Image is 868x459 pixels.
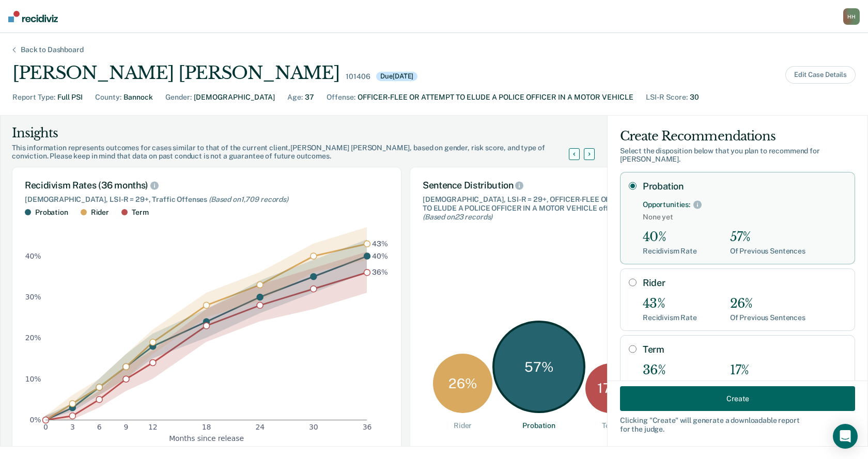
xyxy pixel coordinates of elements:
div: Probation [35,208,68,217]
div: Back to Dashboard [8,45,96,54]
text: 36 [363,423,372,431]
div: 30 [690,92,699,103]
div: Of Previous Sentences [730,247,805,256]
label: Probation [643,181,846,192]
text: 40% [25,251,41,260]
button: Create [620,386,855,411]
div: Opportunities: [643,200,690,209]
div: County : [95,92,121,103]
g: x-axis tick label [43,423,371,431]
text: 10% [25,374,41,383]
text: 18 [202,423,211,431]
text: 30 [309,423,318,431]
div: 37 [305,92,314,103]
text: 24 [255,423,265,431]
span: (Based on 1,709 records ) [209,195,288,203]
label: Term [643,344,846,355]
div: Open Intercom Messenger [833,424,858,449]
div: 57 % [492,321,585,414]
div: 17% [730,363,805,378]
div: Full PSI [57,92,83,103]
div: Probation [522,421,555,430]
div: Recidivism Rate [643,380,697,389]
text: 3 [70,423,75,431]
span: (Based on 23 records ) [423,213,492,221]
div: Gender : [165,92,192,103]
text: 0 [43,423,48,431]
text: 30% [25,293,41,301]
div: Recidivism Rate [643,313,697,322]
g: area [45,227,367,420]
div: Of Previous Sentences [730,380,805,389]
g: text [372,239,388,276]
label: Rider [643,277,846,289]
button: Edit Case Details [785,66,856,84]
div: OFFICER-FLEE OR ATTEMPT TO ELUDE A POLICE OFFICER IN A MOTOR VEHICLE [358,92,633,103]
div: Rider [91,208,109,217]
div: 57% [730,230,805,245]
div: [DEMOGRAPHIC_DATA] [194,92,275,103]
div: Offense : [327,92,355,103]
div: Due [DATE] [376,72,417,81]
div: Clicking " Create " will generate a downloadable report for the judge. [620,416,855,434]
div: 26% [730,296,805,311]
div: Term [132,208,148,217]
div: Recidivism Rates (36 months) [25,180,389,191]
div: [DEMOGRAPHIC_DATA], LSI-R = 29+, OFFICER-FLEE OR ATTEMPT TO ELUDE A POLICE OFFICER IN A MOTOR VEH... [423,195,646,221]
text: Months since release [169,434,244,442]
text: 6 [97,423,102,431]
div: Bannock [123,92,153,103]
div: Sentence Distribution [423,180,646,191]
div: Select the disposition below that you plan to recommend for [PERSON_NAME] . [620,147,855,164]
text: 0% [30,416,41,424]
img: Recidiviz [8,11,58,22]
text: 20% [25,334,41,342]
text: 9 [124,423,129,431]
text: 40% [372,251,388,260]
div: Report Type : [12,92,55,103]
div: [PERSON_NAME] [PERSON_NAME] [12,62,339,84]
span: None yet [643,213,846,221]
text: 43% [372,239,388,247]
div: [DEMOGRAPHIC_DATA], LSI-R = 29+, Traffic Offenses [25,195,389,204]
div: 43% [643,296,697,311]
div: Rider [454,421,472,430]
button: HH [843,8,860,25]
div: Recidivism Rate [643,247,697,256]
div: 17 % [585,363,636,414]
div: H H [843,8,860,25]
g: y-axis tick label [25,251,41,423]
text: 12 [148,423,158,431]
div: 36% [643,363,697,378]
div: 26 % [433,354,492,413]
div: This information represents outcomes for cases similar to that of the current client, [PERSON_NAM... [12,144,581,161]
div: LSI-R Score : [646,92,688,103]
div: 101406 [346,72,370,81]
div: Term [602,421,618,430]
div: Of Previous Sentences [730,313,805,322]
div: Create Recommendations [620,128,855,145]
g: x-axis label [169,434,244,442]
text: 36% [372,268,388,276]
div: Insights [12,125,581,141]
div: Age : [287,92,303,103]
div: 40% [643,230,697,245]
